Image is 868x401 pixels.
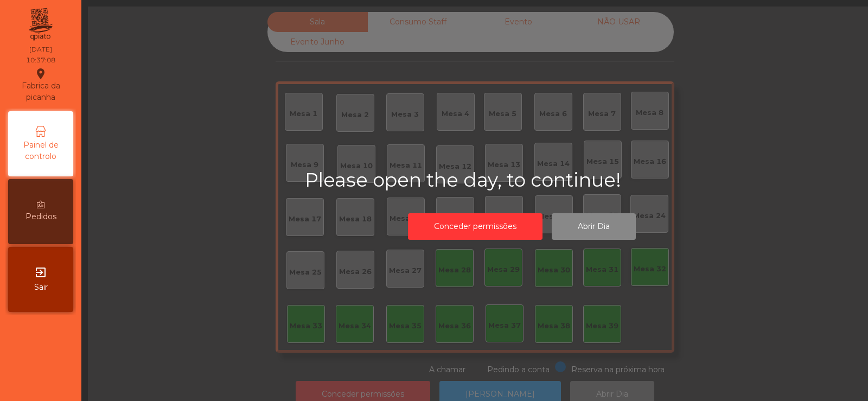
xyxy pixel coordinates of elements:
[305,169,739,192] h2: Please open the day, to continue!
[34,282,48,293] span: Sair
[26,55,55,65] div: 10:37:08
[552,213,636,240] button: Abrir Dia
[34,67,47,80] i: location_on
[34,266,47,279] i: exit_to_app
[25,211,56,222] span: Pedidos
[9,67,73,103] div: Fabrica da picanha
[29,44,52,54] div: [DATE]
[27,5,54,43] img: qpiato
[408,213,542,240] button: Conceder permissões
[11,139,71,162] span: Painel de controlo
